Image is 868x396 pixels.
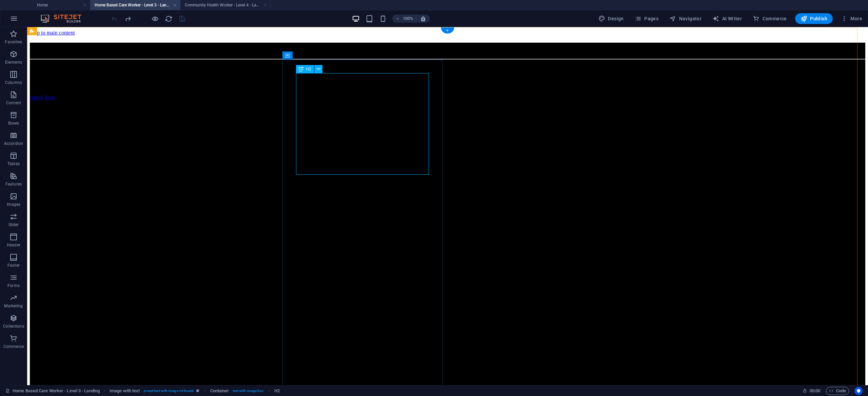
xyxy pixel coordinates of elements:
[598,15,624,22] span: Design
[210,387,229,395] span: Click to select. Double-click to edit
[110,387,280,395] nav: breadcrumb
[124,15,132,23] button: redo
[841,15,862,22] span: More
[7,202,21,207] p: Images
[801,15,827,22] span: Publish
[814,388,815,393] span: :
[7,242,20,248] p: Header
[392,15,416,23] button: 100%
[39,15,90,23] img: Editor Logo
[5,39,22,45] p: Favorites
[90,1,180,9] h4: Home Based Care Worker - Level 3 - Landing
[402,15,413,23] h6: 100%
[441,27,454,34] div: +
[3,3,48,8] a: Skip to main content
[4,141,23,146] p: Accordion
[810,387,820,395] span: 00 00
[232,387,264,395] span: . text-with-image-box
[3,324,24,329] p: Collections
[7,161,20,167] p: Tables
[753,15,787,22] span: Commerce
[795,13,833,24] button: Publish
[803,387,821,395] h6: Session time
[596,13,627,24] button: Design
[180,1,271,9] h4: Community Health Worker - Level 4 - Landing
[7,263,20,268] p: Footer
[165,15,173,23] i: Reload page
[596,13,627,24] div: Design (Ctrl+Alt+Y)
[274,387,280,395] span: Click to select. Double-click to edit
[5,387,100,395] a: Click to cancel selection. Double-click to open Pages
[826,387,849,395] button: Code
[4,303,23,309] p: Marketing
[712,15,742,22] span: AI Writer
[6,100,21,106] p: Content
[854,387,863,395] button: Usercentrics
[667,13,704,24] button: Navigator
[632,13,661,24] button: Pages
[196,389,199,393] i: This element is a customizable preset
[635,15,658,22] span: Pages
[710,13,745,24] button: AI Writer
[5,181,22,187] p: Features
[164,15,173,23] button: reload
[8,120,19,126] p: Boxes
[5,60,22,65] p: Elements
[669,15,702,22] span: Navigator
[8,222,19,227] p: Slider
[829,387,846,395] span: Code
[750,13,790,24] button: Commerce
[124,15,132,23] i: Redo: Paste (Ctrl+Y, ⌘+Y)
[110,387,140,395] span: Click to select. Double-click to edit
[5,80,22,85] p: Columns
[420,16,426,22] i: On resize automatically adjust zoom level to fit chosen device.
[3,344,24,349] p: Commerce
[306,67,311,71] span: H2
[7,283,20,288] p: Forms
[838,13,865,24] button: More
[143,387,194,395] span: . preset-text-with-image-v4-boxed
